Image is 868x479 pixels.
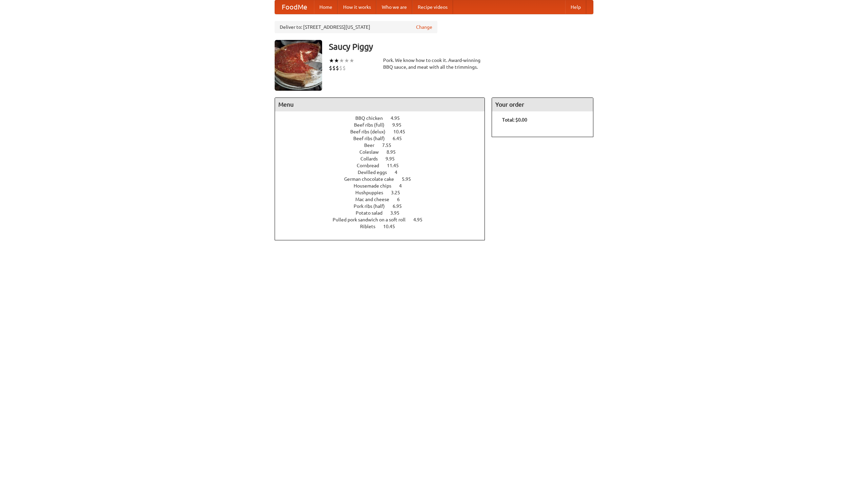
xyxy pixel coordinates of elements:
a: Help [565,0,586,14]
a: Devilled eggs 4 [358,170,410,175]
span: 4 [399,183,409,189]
a: Who we are [376,0,412,14]
li: $ [332,64,336,72]
span: Coleslaw [359,149,386,155]
span: 11.45 [387,163,406,168]
span: 4.95 [391,115,407,121]
div: Pork. We know how to cook it. Award-winning BBQ sauce, and meat with all the trimmings. [383,57,485,70]
span: 6 [397,197,407,202]
span: Beer [364,143,381,148]
a: Pork ribs (half) 6.95 [354,203,414,209]
span: 3.95 [390,210,406,216]
span: 9.95 [386,156,401,161]
a: How it works [338,0,376,14]
span: 6.45 [393,136,409,141]
a: Home [314,0,338,14]
a: Recipe videos [412,0,453,14]
span: 4.95 [413,217,429,222]
li: ★ [339,57,344,64]
a: BBQ chicken 4.95 [355,115,412,121]
a: Change [416,24,432,30]
span: BBQ chicken [355,115,390,121]
span: 10.45 [393,129,412,134]
b: Total: $0.00 [502,117,527,123]
a: Pulled pork sandwich on a soft roll 4.95 [333,217,435,222]
span: Beef ribs (half) [353,136,392,141]
a: Beef ribs (full) 9.95 [354,122,414,128]
span: Pork ribs (half) [354,203,392,209]
a: Potato salad 3.95 [356,210,412,216]
span: 7.55 [382,143,398,148]
h4: Your order [492,98,593,111]
span: 6.95 [393,203,409,209]
span: Beef ribs (delux) [350,129,392,134]
span: 3.25 [391,190,407,195]
span: German chocolate cake [344,176,401,182]
li: ★ [329,57,334,64]
span: 5.95 [402,176,418,182]
span: 10.45 [383,224,402,229]
a: Mac and cheese 6 [355,197,412,202]
li: $ [329,64,332,72]
span: Mac and cheese [355,197,396,202]
span: 4 [395,170,404,175]
a: Beer 7.55 [364,143,404,148]
span: 9.95 [392,122,408,128]
span: Housemade chips [354,183,398,189]
a: Coleslaw 8.95 [359,149,408,155]
a: Collards 9.95 [360,156,407,161]
span: Collards [360,156,384,161]
span: Devilled eggs [358,170,394,175]
h3: Saucy Piggy [329,40,593,53]
img: angular.jpg [275,40,322,91]
a: Beef ribs (delux) 10.45 [350,129,418,134]
li: ★ [349,57,354,64]
span: Riblets [360,224,382,229]
span: Beef ribs (full) [354,122,391,128]
a: Housemade chips 4 [354,183,414,189]
li: ★ [344,57,349,64]
span: Pulled pork sandwich on a soft roll [333,217,412,222]
a: Beef ribs (half) 6.45 [353,136,414,141]
li: $ [336,64,339,72]
span: Cornbread [357,163,386,168]
span: Hushpuppies [355,190,390,195]
h4: Menu [275,98,485,111]
li: $ [342,64,346,72]
span: 8.95 [387,149,402,155]
a: Riblets 10.45 [360,224,408,229]
span: Potato salad [356,210,389,216]
a: German chocolate cake 5.95 [344,176,423,182]
a: Cornbread 11.45 [357,163,411,168]
li: ★ [334,57,339,64]
a: FoodMe [275,0,314,14]
li: $ [339,64,342,72]
div: Deliver to: [STREET_ADDRESS][US_STATE] [275,21,437,33]
a: Hushpuppies 3.25 [355,190,413,195]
